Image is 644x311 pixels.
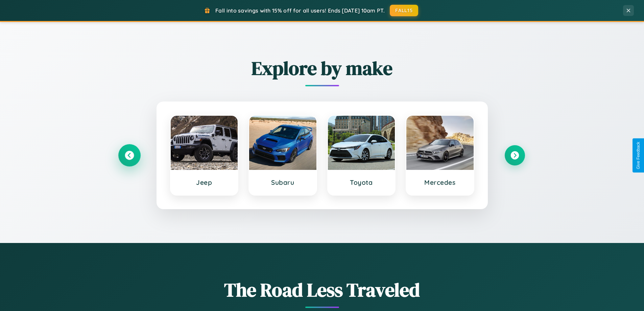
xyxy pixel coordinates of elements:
h1: The Road Less Traveled [119,277,525,303]
button: FALL15 [390,5,418,16]
h3: Jeep [177,178,231,186]
h3: Toyota [335,178,388,186]
h2: Explore by make [119,55,525,81]
span: Fall into savings with 15% off for all users! Ends [DATE] 10am PT. [215,7,385,14]
div: Give Feedback [636,142,641,169]
h3: Subaru [256,178,310,186]
h3: Mercedes [413,178,467,186]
